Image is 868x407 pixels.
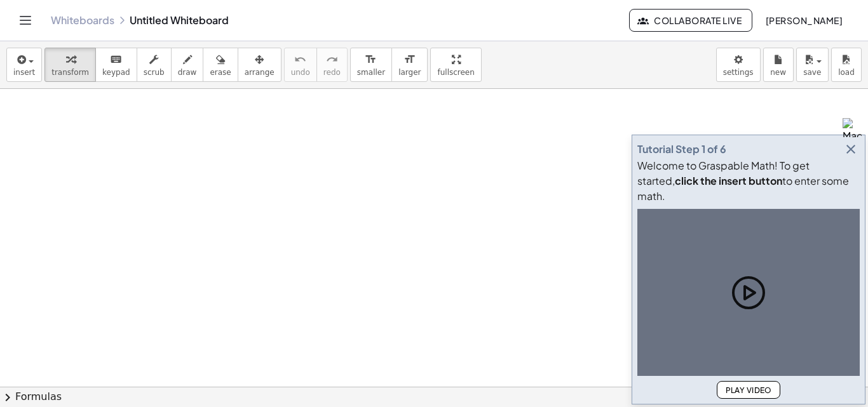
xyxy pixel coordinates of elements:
i: undo [294,52,306,67]
button: save [796,48,829,82]
button: load [831,48,862,82]
div: Tutorial Step 1 of 6 [637,142,726,157]
i: format_size [403,52,416,67]
span: draw [178,68,197,77]
button: Toggle navigation [15,10,36,30]
span: Collaborate Live [640,15,742,26]
b: click the insert button [675,174,782,187]
button: Play Video [717,381,780,399]
button: fullscreen [430,48,481,82]
button: format_sizesmaller [350,48,392,82]
span: undo [291,68,310,77]
button: [PERSON_NAME] [755,9,853,32]
button: settings [716,48,761,82]
button: keyboardkeypad [95,48,137,82]
span: settings [723,68,754,77]
span: insert [13,68,35,77]
a: Whiteboards [51,14,114,27]
span: larger [398,68,421,77]
button: Collaborate Live [629,9,752,32]
span: keypad [102,68,130,77]
span: Play Video [725,385,772,395]
button: format_sizelarger [391,48,428,82]
span: scrub [144,68,165,77]
button: erase [203,48,238,82]
span: smaller [357,68,385,77]
i: redo [326,52,338,67]
span: [PERSON_NAME] [765,15,843,26]
button: undoundo [284,48,317,82]
span: erase [210,68,231,77]
button: insert [6,48,42,82]
span: load [838,68,855,77]
span: arrange [245,68,275,77]
button: draw [171,48,204,82]
span: redo [323,68,341,77]
i: keyboard [110,52,122,67]
span: save [803,68,821,77]
button: new [763,48,794,82]
i: format_size [365,52,377,67]
button: redoredo [316,48,348,82]
span: fullscreen [437,68,474,77]
span: new [770,68,786,77]
div: Welcome to Graspable Math! To get started, to enter some math. [637,158,860,204]
button: scrub [137,48,172,82]
span: transform [51,68,89,77]
button: arrange [238,48,281,82]
button: transform [44,48,96,82]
